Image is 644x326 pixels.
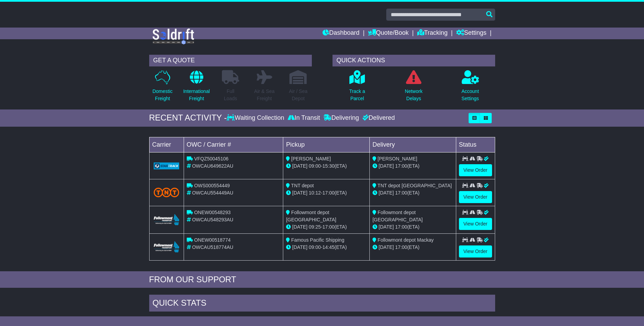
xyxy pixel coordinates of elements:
[222,88,239,102] p: Full Loads
[372,244,453,251] div: (ETA)
[154,241,180,253] img: Followmont_Transport.png
[286,244,367,251] div: - (ETA)
[323,190,335,196] span: 17:00
[323,244,335,250] span: 14:45
[372,189,453,197] div: (ETA)
[286,223,367,231] div: - (ETA)
[309,224,321,230] span: 09:25
[309,244,321,250] span: 09:00
[372,162,453,170] div: (ETA)
[395,244,407,250] span: 17:00
[192,217,233,222] span: OWCAU548293AU
[289,88,308,102] p: Air / Sea Depot
[405,88,422,102] p: Network Delays
[286,162,367,170] div: - (ETA)
[378,183,452,188] span: TNT depot [GEOGRAPHIC_DATA]
[154,188,180,197] img: TNT_Domestic.png
[286,210,336,222] span: Followmont depot [GEOGRAPHIC_DATA]
[456,28,487,39] a: Settings
[379,224,394,230] span: [DATE]
[292,190,307,196] span: [DATE]
[152,70,173,106] a: DomesticFreight
[459,218,492,230] a: View Order
[379,190,394,196] span: [DATE]
[194,183,230,188] span: OWS000554449
[323,28,359,39] a: Dashboard
[227,114,286,122] div: Waiting Collection
[417,28,448,39] a: Tracking
[184,137,283,152] td: OWC / Carrier #
[192,163,233,169] span: OWCAU649622AU
[349,88,365,102] p: Track a Parcel
[309,163,321,169] span: 09:00
[461,88,479,102] p: Account Settings
[183,88,210,102] p: International Freight
[372,223,453,231] div: (ETA)
[459,164,492,176] a: View Order
[333,55,495,66] div: QUICK ACTIONS
[194,156,228,161] span: VFQZ50045106
[194,237,231,243] span: ONEW00518774
[395,224,407,230] span: 17:00
[292,163,307,169] span: [DATE]
[149,275,495,285] div: FROM OUR SUPPORT
[154,214,180,225] img: Followmont_Transport.png
[183,70,210,106] a: InternationalFreight
[368,28,409,39] a: Quote/Book
[378,237,434,243] span: Followmont depot Mackay
[349,70,365,106] a: Track aParcel
[309,190,321,196] span: 10:12
[459,245,492,257] a: View Order
[379,244,394,250] span: [DATE]
[361,114,395,122] div: Delivered
[323,163,335,169] span: 15:30
[152,88,172,102] p: Domestic Freight
[372,210,423,222] span: Followmont depot [GEOGRAPHIC_DATA]
[292,244,307,250] span: [DATE]
[323,224,335,230] span: 17:00
[291,237,344,243] span: Famous Pacific Shipping
[322,114,361,122] div: Delivering
[283,137,370,152] td: Pickup
[154,162,180,169] img: GetCarrierServiceLogo
[461,70,479,106] a: AccountSettings
[292,224,307,230] span: [DATE]
[291,156,331,161] span: [PERSON_NAME]
[254,88,275,102] p: Air & Sea Freight
[456,137,495,152] td: Status
[149,295,495,313] div: Quick Stats
[286,114,322,122] div: In Transit
[405,70,423,106] a: NetworkDelays
[378,156,417,161] span: [PERSON_NAME]
[395,190,407,196] span: 17:00
[379,163,394,169] span: [DATE]
[192,190,233,196] span: OWCAU554449AU
[149,137,184,152] td: Carrier
[395,163,407,169] span: 17:00
[369,137,456,152] td: Delivery
[459,191,492,203] a: View Order
[194,210,231,215] span: ONEW00548293
[286,189,367,197] div: - (ETA)
[192,244,233,250] span: OWCAU518774AU
[149,113,227,123] div: RECENT ACTIVITY -
[291,183,314,188] span: TNT depot
[149,55,312,66] div: GET A QUOTE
